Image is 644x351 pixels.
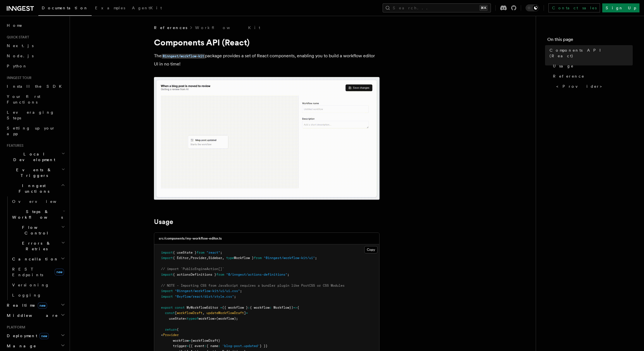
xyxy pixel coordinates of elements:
[5,196,66,300] div: Inngest Functions
[315,256,317,260] span: ;
[274,306,289,310] span: Workflow
[10,254,66,264] button: Cancellation
[548,3,600,12] a: Contact sales
[189,256,191,260] span: ,
[10,207,66,222] button: Steps & Workflows
[234,295,236,299] span: ;
[10,196,66,207] a: Overview
[218,344,220,348] span: :
[39,333,49,339] span: new
[10,264,66,280] a: REST Endpointsnew
[289,306,293,310] span: })
[5,61,66,71] a: Python
[602,3,639,12] a: Sign Up
[199,317,238,321] span: workflow>(workflow);
[246,311,248,315] span: =
[364,246,378,253] button: Copy
[187,306,218,310] span: MyWorkflowEditor
[7,64,27,68] span: Python
[216,273,224,277] span: from
[161,256,173,260] span: import
[177,311,202,315] span: workflowDraft
[5,181,66,196] button: Inngest Functions
[154,218,173,226] a: Usage
[173,251,197,255] span: { useState }
[206,311,244,315] span: updateWorkflowDraft
[5,302,47,308] span: Realtime
[189,344,204,348] span: {{ event
[5,143,23,148] span: Features
[5,325,25,330] span: Platform
[191,256,206,260] span: Provider
[7,94,40,104] span: Your first Functions
[161,284,345,288] span: // NOTE - Importing CSS from JavaScript requires a bundler plugin like PostCSS or CSS Modules
[177,328,179,332] span: (
[297,306,299,310] span: {
[222,306,248,310] span: ({ workflow }
[5,35,29,40] span: Quick start
[222,256,224,260] span: ,
[202,311,204,315] span: ,
[270,306,272,310] span: :
[12,293,41,297] span: Logging
[5,41,66,51] a: Next.js
[161,273,173,277] span: import
[222,344,260,348] span: 'blog-post.updated'
[12,267,43,277] span: REST Endpoints
[7,43,34,48] span: Next.js
[185,317,187,321] span: <
[553,73,585,79] span: Reference
[5,300,66,310] button: Realtimenew
[5,81,66,91] a: Install the SDK
[480,5,488,11] kbd: ⌘K
[12,283,49,287] span: Versioning
[161,306,173,310] span: export
[293,306,297,310] span: =>
[7,54,34,58] span: Node.js
[197,251,204,255] span: from
[12,199,70,204] span: Overview
[195,25,260,30] a: Workflow Kit
[10,238,66,254] button: Errors & Retries
[206,344,218,348] span: { name
[161,251,173,255] span: import
[169,317,185,321] span: useState
[264,256,315,260] span: "@inngest/workflow-kit/ui"
[553,63,574,69] span: Usage
[10,225,61,236] span: Flow Control
[260,344,268,348] span: } }}
[10,209,63,220] span: Steps & Workflows
[163,333,179,337] span: Provider
[5,123,66,139] a: Setting up your app
[551,71,633,81] a: Reference
[5,313,58,318] span: Middleware
[129,2,165,15] a: AgentKit
[554,81,633,91] a: <Provider>
[250,306,270,310] span: { workflow
[173,339,189,343] span: workflow
[5,149,66,165] button: Local Development
[234,256,254,260] span: Workflow }
[556,84,606,89] span: <Provider>
[254,256,262,260] span: from
[5,91,66,107] a: Your first Functions
[154,25,187,30] span: References
[55,269,64,275] span: new
[7,23,23,28] span: Home
[154,37,380,47] h1: Components API (React)
[159,236,222,241] h3: src/components/my-workflow-editor.ts
[5,331,66,341] button: Deploymentnew
[132,6,162,10] span: AgentKit
[154,52,380,68] p: The package provides a set of React components, enabling you to build a workflow editor UI in no ...
[526,5,539,11] button: Toggle dark mode
[189,339,191,343] span: =
[7,84,65,89] span: Install the SDK
[226,273,287,277] span: "@/inngest/actions-definitions"
[191,339,220,343] span: {workflowDraft}
[5,51,66,61] a: Node.js
[5,165,66,181] button: Events & Triggers
[173,344,187,348] span: trigger
[154,77,380,200] img: workflow-kit-announcement-video-loop.gif
[5,183,61,194] span: Inngest Functions
[173,256,189,260] span: { Editor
